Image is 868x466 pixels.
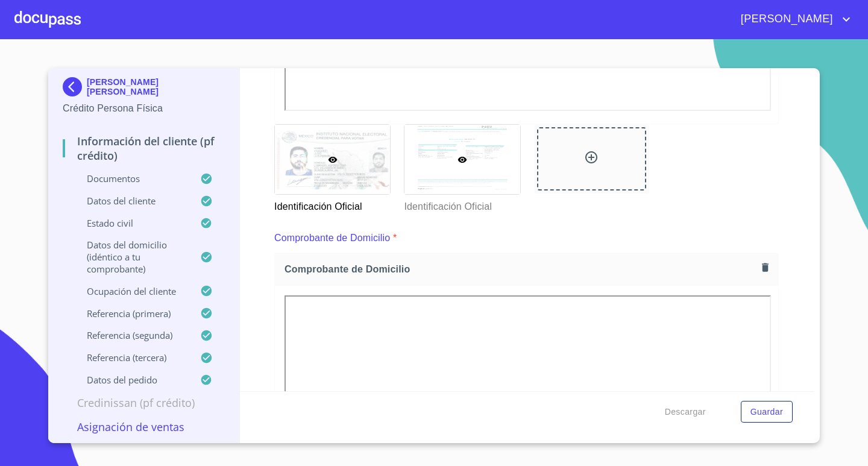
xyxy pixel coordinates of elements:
span: Guardar [750,405,783,420]
button: Guardar [741,401,793,423]
p: Comprobante de Domicilio [274,231,390,245]
p: Referencia (tercera) [63,351,200,364]
p: Datos del domicilio (idéntico a tu comprobante) [63,239,200,275]
p: Datos del cliente [63,195,200,207]
p: Referencia (primera) [63,307,200,320]
button: account of current user [732,10,854,29]
p: Información del cliente (PF crédito) [63,134,225,163]
p: Referencia (segunda) [63,329,200,341]
p: Identificación Oficial [274,195,389,214]
p: Ocupación del Cliente [63,285,200,297]
p: Documentos [63,172,200,184]
p: Identificación Oficial [404,195,519,214]
p: Crédito Persona Física [63,101,225,116]
span: Comprobante de Domicilio [285,263,757,276]
p: Asignación de Ventas [63,420,225,434]
button: Descargar [660,401,711,423]
span: [PERSON_NAME] [732,10,839,29]
span: Descargar [665,405,706,420]
img: Docupass spot blue [63,77,87,96]
p: Estado Civil [63,217,200,229]
p: Credinissan (PF crédito) [63,395,225,410]
div: [PERSON_NAME] [PERSON_NAME] [63,77,225,101]
p: Datos del pedido [63,374,200,386]
p: [PERSON_NAME] [PERSON_NAME] [87,77,225,96]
